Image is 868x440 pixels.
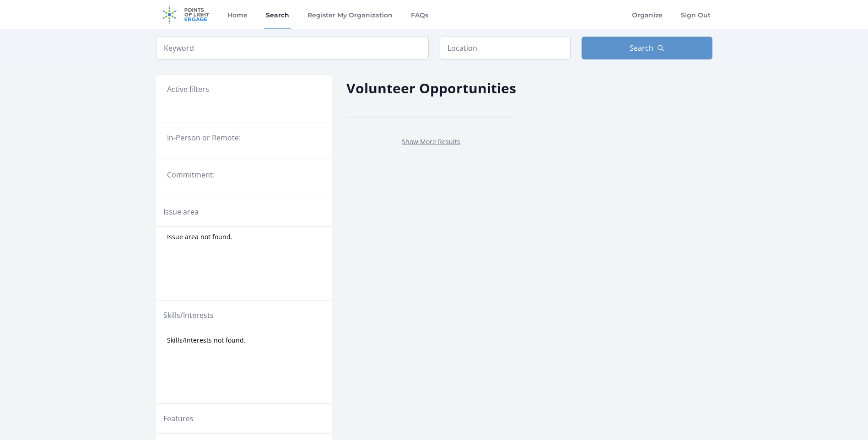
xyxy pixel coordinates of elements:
legend: Skills/Interests [163,310,214,321]
h3: Active filters [167,84,209,95]
span: Search [630,43,653,54]
span: Issue area not found. [167,232,232,241]
a: Show More Results [402,137,460,146]
input: Location [440,37,571,59]
legend: Commitment: [167,169,321,180]
button: Search [582,37,712,59]
legend: Features [163,413,194,424]
input: Keyword [156,37,429,59]
h2: Volunteer Opportunities [346,78,516,98]
span: Skills/Interests not found. [167,336,246,345]
legend: In-Person or Remote: [167,132,321,143]
legend: Issue area [163,206,199,217]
